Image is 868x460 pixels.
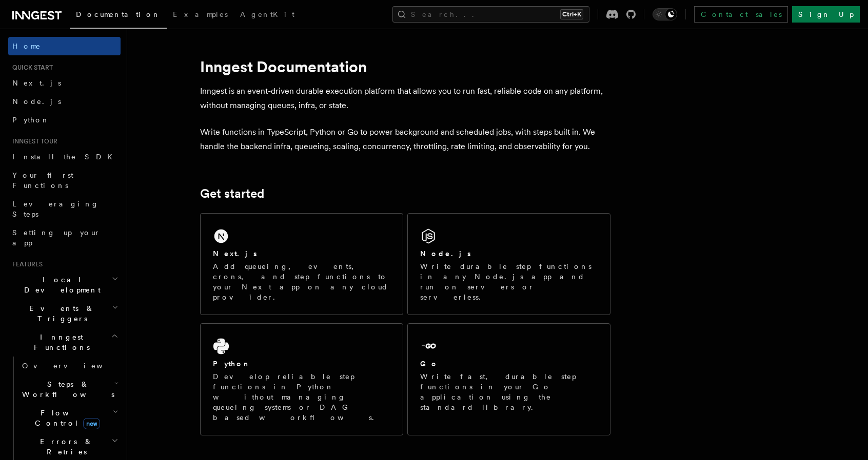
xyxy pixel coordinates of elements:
a: Next.jsAdd queueing, events, crons, and step functions to your Next app on any cloud provider. [200,213,403,315]
p: Write durable step functions in any Node.js app and run on servers or serverless. [420,261,598,302]
a: Setting up your app [8,223,121,252]
span: Examples [173,10,228,18]
span: Overview [22,362,128,370]
p: Write fast, durable step functions in your Go application using the standard library. [420,371,598,412]
a: Get started [200,186,264,201]
span: Errors & Retries [18,436,111,457]
a: Sign Up [792,6,860,23]
a: Home [8,37,121,55]
span: Inngest Functions [8,332,111,352]
span: Home [12,41,41,51]
kbd: Ctrl+K [560,9,583,19]
span: Flow Control [18,408,113,428]
span: Setting up your app [12,228,101,247]
a: Contact sales [694,6,788,23]
span: Steps & Workflows [18,379,114,400]
span: Install the SDK [12,153,119,161]
button: Search...Ctrl+K [392,6,589,23]
a: Node.js [8,92,121,111]
span: Node.js [12,97,61,106]
a: Examples [167,3,234,28]
button: Inngest Functions [8,328,121,357]
a: Documentation [70,3,167,29]
span: Your first Functions [12,171,73,190]
a: AgentKit [234,3,301,28]
span: Python [12,116,50,124]
span: new [83,418,100,429]
span: Features [8,260,43,268]
button: Steps & Workflows [18,375,121,404]
a: PythonDevelop reliable step functions in Python without managing queueing systems or DAG based wo... [200,323,403,435]
h2: Go [420,359,439,369]
span: Inngest tour [8,137,57,145]
a: Next.js [8,74,121,92]
h2: Python [213,359,251,369]
a: Python [8,111,121,129]
span: Next.js [12,79,61,87]
span: Leveraging Steps [12,200,99,218]
button: Local Development [8,270,121,299]
a: Leveraging Steps [8,195,121,223]
a: Overview [18,357,121,375]
a: Install the SDK [8,148,121,166]
span: Documentation [76,10,161,18]
a: Your first Functions [8,166,121,195]
h2: Node.js [420,248,471,259]
span: Events & Triggers [8,303,112,324]
p: Add queueing, events, crons, and step functions to your Next app on any cloud provider. [213,261,390,302]
a: Node.jsWrite durable step functions in any Node.js app and run on servers or serverless. [407,213,610,315]
span: AgentKit [240,10,294,18]
p: Write functions in TypeScript, Python or Go to power background and scheduled jobs, with steps bu... [200,125,610,154]
button: Toggle dark mode [653,8,677,20]
h1: Inngest Documentation [200,57,610,76]
span: Quick start [8,64,53,72]
p: Inngest is an event-driven durable execution platform that allows you to run fast, reliable code ... [200,84,610,113]
button: Flow Controlnew [18,404,121,432]
span: Local Development [8,275,112,295]
button: Events & Triggers [8,299,121,328]
p: Develop reliable step functions in Python without managing queueing systems or DAG based workflows. [213,371,390,423]
a: GoWrite fast, durable step functions in your Go application using the standard library. [407,323,610,435]
h2: Next.js [213,248,257,259]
